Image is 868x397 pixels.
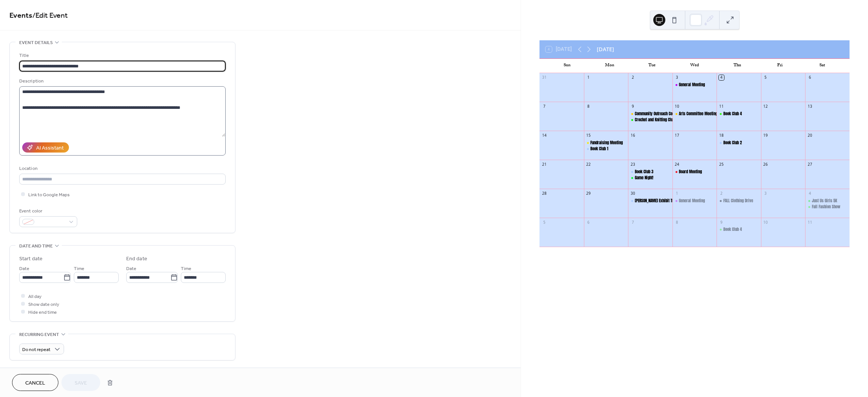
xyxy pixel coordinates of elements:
[126,265,136,273] span: Date
[630,162,636,167] div: 23
[181,265,191,273] span: Time
[19,207,76,215] div: Event color
[28,191,70,199] span: Link to Google Maps
[74,265,84,273] span: Time
[763,75,768,80] div: 5
[674,191,680,196] div: 1
[19,242,53,250] span: Date and time
[719,104,724,109] div: 11
[588,59,631,73] div: Mon
[28,301,59,308] span: Show date only
[630,104,636,109] div: 9
[542,133,547,138] div: 14
[672,111,717,117] div: Arts Committee Meeting
[586,75,591,80] div: 1
[635,111,700,117] div: Community Outreach Committee Meeting
[672,169,717,175] div: Board Meeting
[19,265,29,273] span: Date
[763,191,768,196] div: 3
[674,133,680,138] div: 17
[719,75,724,80] div: 4
[719,220,724,225] div: 9
[586,162,591,167] div: 22
[635,198,710,204] div: [PERSON_NAME] Exhibit Trip to [GEOGRAPHIC_DATA]
[586,220,591,225] div: 6
[19,331,59,339] span: Recurring event
[25,379,45,387] span: Cancel
[628,117,672,123] div: Crochet and Knitting Club
[546,59,588,73] div: Sun
[674,162,680,167] div: 24
[674,220,680,225] div: 8
[674,75,680,80] div: 3
[805,198,850,204] div: Just Us Girls 5K
[719,162,724,167] div: 25
[628,111,672,117] div: Community Outreach Committee Meeting
[801,59,844,73] div: Sat
[9,8,32,23] a: Events
[635,169,653,175] div: Book Club 3
[28,308,57,316] span: Hide end time
[19,255,43,263] div: Start date
[672,198,717,204] div: General Meeting
[719,133,724,138] div: 18
[723,140,742,146] div: Book Club 2
[763,220,768,225] div: 10
[812,204,840,210] div: Fall Fashion Show
[586,104,591,109] div: 8
[628,198,672,204] div: Anne Frank Exhibit Trip to NYC
[19,52,224,60] div: Title
[22,345,50,354] span: Do not repeat
[631,59,673,73] div: Tue
[719,191,724,196] div: 2
[805,204,850,210] div: Fall Fashion Show
[807,104,813,109] div: 13
[674,104,680,109] div: 10
[22,142,69,153] button: AI Assistant
[590,146,608,152] div: Book Club 1
[630,75,636,80] div: 2
[628,175,672,181] div: Game Night!
[763,133,768,138] div: 19
[717,198,761,204] div: FALL Clothing Drive
[630,220,636,225] div: 7
[542,191,547,196] div: 28
[763,104,768,109] div: 12
[679,169,702,175] div: Board Meeting
[126,255,147,263] div: End date
[673,59,716,73] div: Wed
[590,140,623,146] div: Fundraising Meeting
[586,191,591,196] div: 29
[807,191,813,196] div: 4
[807,75,813,80] div: 6
[597,45,614,53] div: [DATE]
[635,117,675,123] div: Crochet and Knitting Club
[717,140,761,146] div: Book Club 2
[758,59,801,73] div: Fri
[812,198,837,204] div: Just Us Girls 5K
[807,220,813,225] div: 11
[679,111,717,117] div: Arts Committee Meeting
[717,227,761,232] div: Book Club 4
[542,220,547,225] div: 5
[542,104,547,109] div: 7
[12,374,58,391] button: Cancel
[679,198,705,204] div: General Meeting
[28,293,41,301] span: All day
[716,59,758,73] div: Thu
[19,77,224,85] div: Description
[36,144,64,152] div: AI Assistant
[717,111,761,117] div: Book Club 4
[807,133,813,138] div: 20
[679,82,705,88] div: General Meeting
[19,165,224,173] div: Location
[672,82,717,88] div: General Meeting
[763,162,768,167] div: 26
[630,191,636,196] div: 30
[19,39,53,47] span: Event details
[723,198,753,204] div: FALL Clothing Drive
[635,175,653,181] div: Game Night!
[32,8,68,23] span: / Edit Event
[584,146,628,152] div: Book Club 1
